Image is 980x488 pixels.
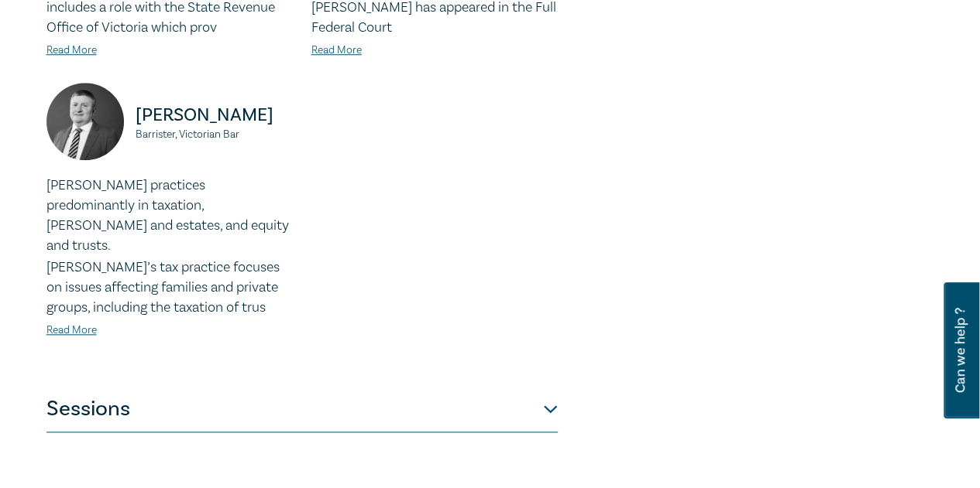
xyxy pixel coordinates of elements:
[46,43,97,57] a: Read More
[136,129,293,140] small: Barrister, Victorian Bar
[46,258,293,318] p: [PERSON_NAME]’s tax practice focuses on issues affecting families and private groups, including t...
[46,176,293,256] p: [PERSON_NAME] practices predominantly in taxation, [PERSON_NAME] and estates, and equity and trusts.
[311,43,362,57] a: Read More
[46,323,97,337] a: Read More
[953,292,968,409] span: Can we help ?
[46,386,558,432] button: Sessions
[46,83,124,160] img: https://s3.ap-southeast-2.amazonaws.com/leo-cussen-store-production-content/Contacts/Adam%20Craig...
[136,103,293,128] p: [PERSON_NAME]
